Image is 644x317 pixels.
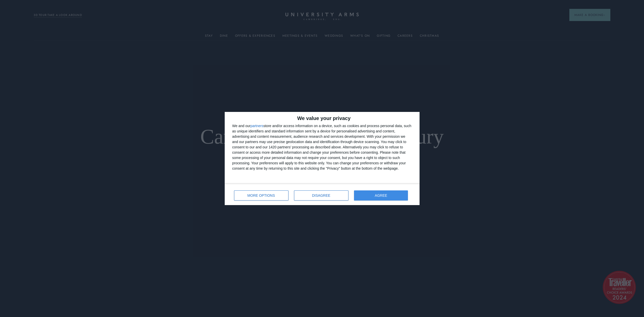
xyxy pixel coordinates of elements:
[375,194,387,197] span: AGREE
[225,112,420,205] div: qc-cmp2-ui
[354,190,408,201] button: AGREE
[232,116,412,121] h2: We value your privacy
[294,190,348,201] button: DISAGREE
[234,190,288,201] button: MORE OPTIONS
[312,194,330,197] span: DISAGREE
[247,194,275,197] span: MORE OPTIONS
[232,123,412,171] div: We and our store and/or access information on a device, such as cookies and process personal data...
[251,124,263,128] button: partners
